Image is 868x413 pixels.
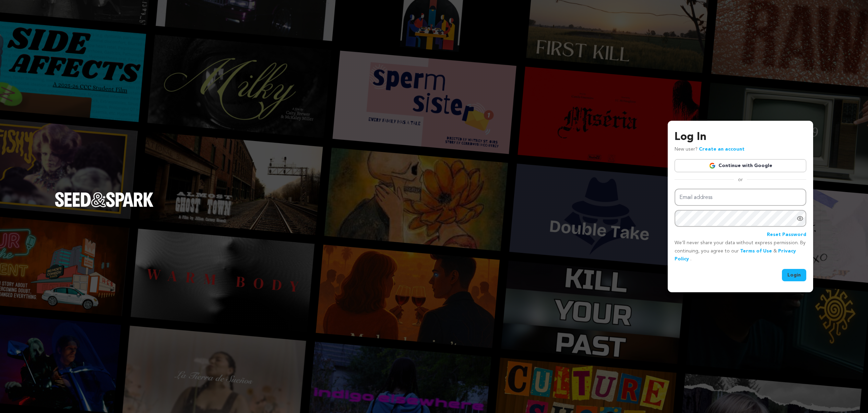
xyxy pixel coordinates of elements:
a: Continue with Google [675,159,806,172]
a: Seed&Spark Homepage [55,192,154,221]
p: New user? [675,145,745,154]
h3: Log In [675,129,806,145]
img: Seed&Spark Logo [55,192,154,207]
span: or [734,176,747,183]
img: Google logo [709,162,716,169]
input: Email address [675,189,806,206]
a: Reset Password [767,231,806,239]
a: Terms of Use [740,249,772,253]
button: Login [782,269,806,281]
a: Create an account [699,147,745,152]
p: We’ll never share your data without express permission. By continuing, you agree to our & . [675,239,806,263]
a: Show password as plain text. Warning: this will display your password on the screen. [797,215,804,222]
